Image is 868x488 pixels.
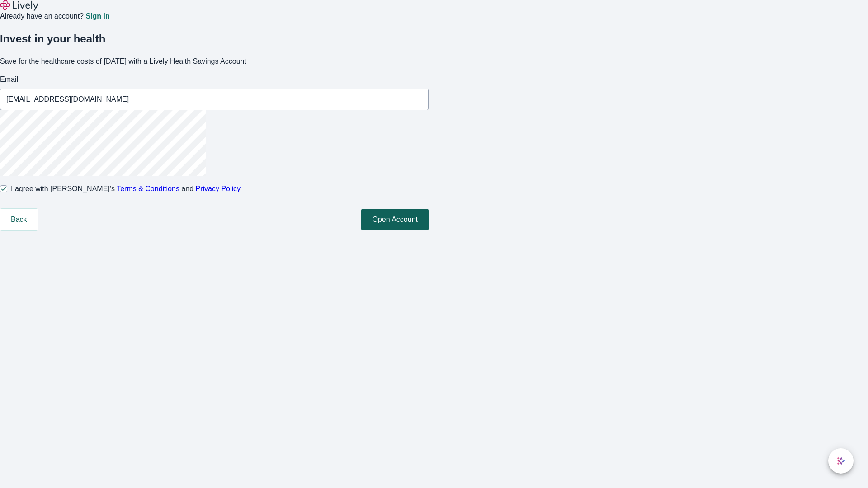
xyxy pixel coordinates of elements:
svg: Lively AI Assistant [836,456,845,465]
a: Terms & Conditions [117,185,179,192]
button: chat [828,448,854,474]
button: Open Account [361,209,429,230]
a: Sign in [85,13,109,20]
a: Privacy Policy [196,185,241,192]
span: I agree with [PERSON_NAME]’s and [11,183,241,194]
